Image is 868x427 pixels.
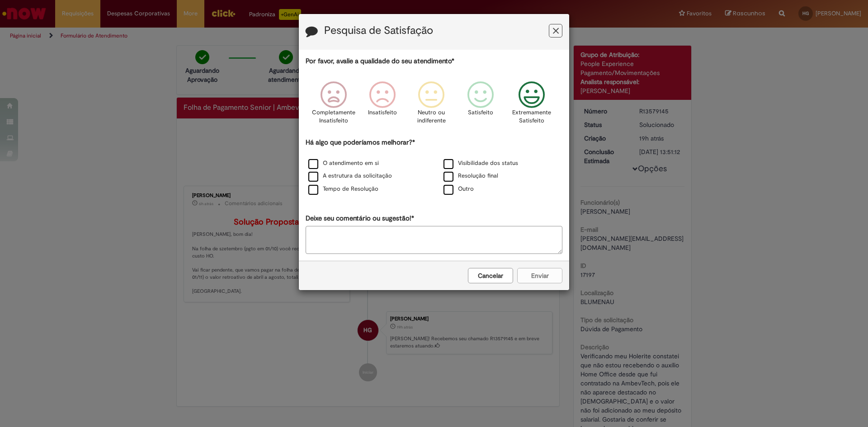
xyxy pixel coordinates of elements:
[443,185,474,193] label: Outro
[306,138,562,196] div: Há algo que poderíamos melhorar?*
[468,268,513,283] button: Cancelar
[308,185,378,193] label: Tempo de Resolução
[306,214,414,223] label: Deixe seu comentário ou sugestão!*
[443,159,518,168] label: Visibilidade dos status
[512,108,551,125] p: Extremamente Satisfeito
[506,75,558,136] div: Extremamente Satisfeito
[311,75,357,136] div: Completamente Insatisfeito
[368,108,397,117] p: Insatisfeito
[408,75,454,136] div: Neutro ou indiferente
[415,108,448,125] p: Neutro ou indiferente
[468,108,493,117] p: Satisfeito
[308,159,379,168] label: O atendimento em si
[308,172,392,180] label: A estrutura da solicitação
[306,56,454,66] label: Por favor, avalie a qualidade do seu atendimento*
[457,75,503,136] div: Satisfeito
[312,108,355,125] p: Completamente Insatisfeito
[359,75,406,136] div: Insatisfeito
[324,25,433,37] label: Pesquisa de Satisfação
[443,172,498,180] label: Resolução final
